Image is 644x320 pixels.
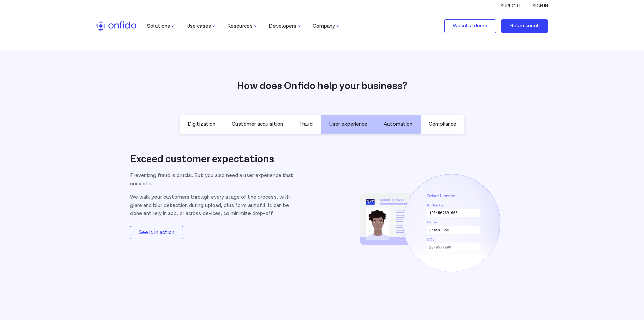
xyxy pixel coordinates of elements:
[222,17,263,35] button: Resources
[501,19,548,33] a: label-button
[170,23,175,29] img: svg+xml;base64,PD94bWwgdmVyc2lvbj0iMS4wIiBlbmNvZGluZz0iVVRGLTgiPz4KPHN2ZyB2ZXJzaW9uPSIxLjEiIHZpZX...
[421,115,464,134] button: Compliance
[532,3,548,9] span: Sign in
[532,2,548,9] a: Sign in
[147,23,170,30] span: Solutions
[296,23,302,29] img: svg+xml;base64,PD94bWwgdmVyc2lvbj0iMS4wIiBlbmNvZGluZz0iVVRGLTgiPz4KPHN2ZyB2ZXJzaW9uPSIxLjEiIHZpZX...
[223,115,291,134] button: Customer acquisition
[307,17,346,35] button: Company
[142,17,181,35] button: Solutions
[376,115,421,134] button: Automation
[180,115,223,134] button: Digitization
[130,193,298,218] p: We walk your customers through every stage of the process, with glare and blur detection during u...
[253,23,258,29] img: svg+xml;base64,PD94bWwgdmVyc2lvbj0iMS4wIiBlbmNvZGluZz0iVVRGLTgiPz4KPHN2ZyB2ZXJzaW9uPSIxLjEiIHZpZX...
[186,23,211,30] span: Use cases
[139,229,174,237] div: See it in action
[96,21,137,31] img: Onfido logo home page
[444,19,496,33] a: label-button
[429,120,456,128] p: Compliance
[181,17,222,35] button: Use cases
[188,120,215,128] p: Digitization
[269,23,296,30] span: Developers
[335,23,340,29] img: svg+xml;base64,PD94bWwgdmVyc2lvbj0iMS4wIiBlbmNvZGluZz0iVVRGLTgiPz4KPHN2ZyB2ZXJzaW9uPSIxLjEiIHZpZX...
[130,153,298,166] h3: Exceed customer expectations
[130,172,298,188] p: Preventing fraud is crucial. But you also need a user experience that converts.
[384,120,412,128] p: Automation
[509,22,540,30] div: Get in touch
[321,115,376,134] button: User experience
[227,23,253,30] span: Resources
[211,23,216,29] img: svg+xml;base64,PD94bWwgdmVyc2lvbj0iMS4wIiBlbmNvZGluZz0iVVRGLTgiPz4KPHN2ZyB2ZXJzaW9uPSIxLjEiIHZpZX...
[221,80,424,93] h2: How does Onfido help your business?
[500,2,522,9] a: Support
[299,120,313,128] p: Fraud
[313,23,335,30] span: Company
[232,120,283,128] p: Customer acquisition
[263,17,307,35] button: Developers
[291,115,321,134] button: Fraud
[329,120,367,128] p: User experience
[500,3,522,9] span: Support
[453,22,487,30] div: Watch a demo
[360,153,501,293] img: UX.svg
[130,226,183,239] a: label-button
